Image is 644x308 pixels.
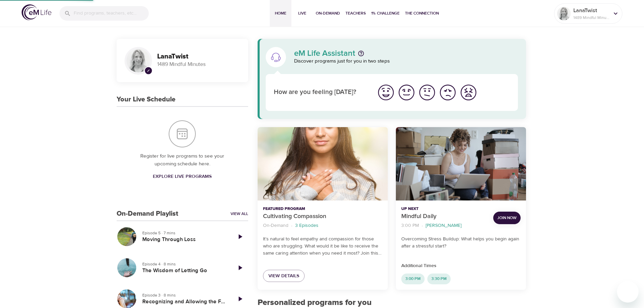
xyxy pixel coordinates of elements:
[458,82,479,103] button: I'm feeling worst
[401,262,521,269] p: Additional Times
[401,236,521,250] p: Overcoming Stress Buildup: What helps you begin again after a stressful start?
[263,270,305,282] a: View Details
[417,82,437,103] button: I'm feeling ok
[438,83,457,102] img: bad
[396,82,417,103] button: I'm feeling good
[294,10,310,17] span: Live
[270,52,281,63] img: eM Life Assistant
[258,298,526,308] h2: Personalized programs for you
[345,10,366,17] span: Teachers
[142,261,226,267] p: Episode 4 · 8 mins
[295,222,318,229] p: 3 Episodes
[418,83,436,102] img: ok
[169,120,196,147] img: Your Live Schedule
[377,83,395,102] img: great
[117,210,178,218] h3: On-Demand Playlist
[142,298,226,305] h5: Recognizing and Allowing the Feelings of Loss
[117,258,137,278] button: The Wisdom of Letting Go
[157,61,240,68] p: 1489 Mindful Minutes
[291,221,292,230] li: ·
[263,221,382,230] nav: breadcrumb
[232,229,248,245] a: Play Episode
[397,83,416,102] img: good
[142,267,226,274] h5: The Wisdom of Letting Go
[294,49,355,57] p: eM Life Assistant
[437,82,458,103] button: I'm feeling bad
[126,49,150,72] img: Remy Sharp
[401,206,488,212] p: Up Next
[427,276,451,282] span: 3:30 PM
[142,236,226,243] h5: Moving Through Loss
[142,292,226,298] p: Episode 3 · 8 mins
[401,221,488,230] nav: breadcrumb
[376,82,396,103] button: I'm feeling great
[497,214,517,221] span: Join Now
[258,127,388,200] button: Cultivating Compassion
[142,230,226,236] p: Episode 5 · 7 mins
[426,222,461,229] p: [PERSON_NAME]
[263,212,382,221] p: Cultivating Compassion
[573,6,609,15] p: LanaTwist
[371,10,400,17] span: 1% Challenge
[231,211,248,217] a: View All
[74,6,149,21] input: Find programs, teachers, etc...
[427,274,451,284] div: 3:30 PM
[150,170,214,183] a: Explore Live Programs
[573,15,609,21] p: 1489 Mindful Minutes
[268,272,299,280] span: View Details
[130,152,235,168] p: Register for live programs to see your upcoming schedule here.
[401,212,488,221] p: Mindful Daily
[263,236,382,257] p: It’s natural to feel empathy and compassion for those who are struggling. What would it be like t...
[422,221,423,230] li: ·
[272,10,289,17] span: Home
[405,10,439,17] span: The Connection
[459,83,478,102] img: worst
[117,227,137,247] button: Moving Through Loss
[316,10,340,17] span: On-Demand
[493,212,521,224] button: Join Now
[401,222,419,229] p: 3:00 PM
[232,260,248,276] a: Play Episode
[401,274,425,284] div: 3:00 PM
[263,206,382,212] p: Featured Program
[617,281,639,303] iframe: Button to launch messaging window
[263,222,288,229] p: On-Demand
[401,276,425,282] span: 3:00 PM
[22,4,51,20] img: logo
[117,96,175,103] h3: Your Live Schedule
[157,53,240,61] h3: LanaTwist
[294,57,518,65] p: Discover programs just for you in two steps
[396,127,526,200] button: Mindful Daily
[274,88,367,97] p: How are you feeling [DATE]?
[153,172,212,181] span: Explore Live Programs
[232,291,248,307] a: Play Episode
[557,7,571,20] img: Remy Sharp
